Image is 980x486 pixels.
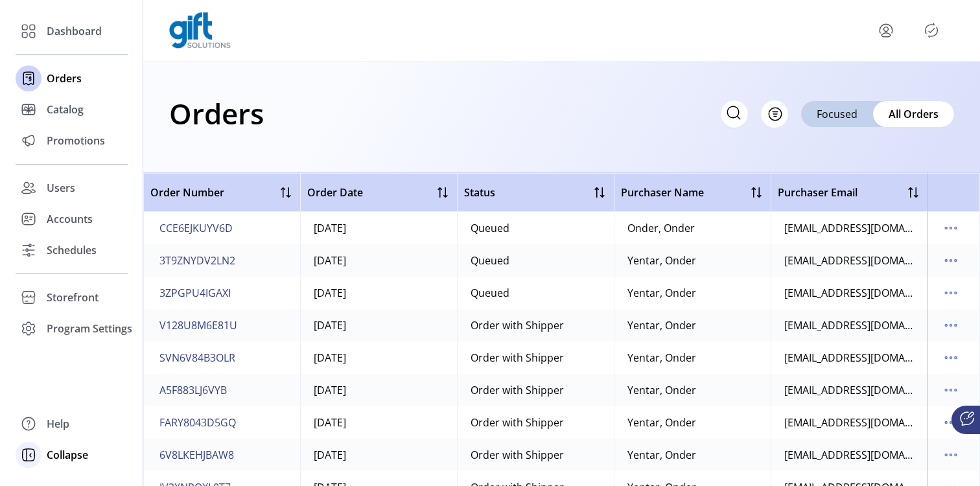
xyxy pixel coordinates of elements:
button: menu [940,347,961,368]
button: menu [940,380,961,400]
span: Help [47,416,69,432]
div: Queued [471,285,509,301]
button: A5F883LJ6VYB [157,380,229,400]
span: Storefront [47,290,99,305]
span: Status [464,185,495,200]
img: logo [169,12,231,49]
button: 3ZPGPU4IGAXI [157,283,233,303]
span: FARY8043D5GQ [159,415,236,430]
span: Focused [817,106,857,122]
div: Yentar, Onder [627,285,696,301]
div: All Orders [873,101,954,127]
div: Yentar, Onder [627,318,696,333]
div: Yentar, Onder [627,415,696,430]
button: menu [940,250,961,271]
button: 6V8LKEHJBAW8 [157,445,237,465]
button: V128U8M6E81U [157,315,240,336]
span: Collapse [47,447,88,463]
button: Publisher Panel [921,20,942,41]
span: 3ZPGPU4IGAXI [159,285,231,301]
button: menu [940,315,961,336]
div: [EMAIL_ADDRESS][DOMAIN_NAME] [784,285,915,301]
span: CCE6EJKUYV6D [159,220,233,236]
div: Onder, Onder [627,220,695,236]
td: [DATE] [300,309,457,341]
button: menu [940,412,961,433]
td: [DATE] [300,406,457,439]
span: A5F883LJ6VYB [159,382,227,398]
span: Purchaser Name [621,185,704,200]
div: [EMAIL_ADDRESS][DOMAIN_NAME] [784,350,915,365]
span: Schedules [47,242,97,258]
td: [DATE] [300,374,457,406]
button: menu [940,283,961,303]
div: [EMAIL_ADDRESS][DOMAIN_NAME] [784,318,915,333]
div: [EMAIL_ADDRESS][DOMAIN_NAME] [784,382,915,398]
span: Order Date [307,185,363,200]
span: All Orders [889,106,939,122]
h1: Orders [169,91,264,136]
td: [DATE] [300,341,457,374]
button: FARY8043D5GQ [157,412,239,433]
div: Order with Shipper [471,382,564,398]
button: CCE6EJKUYV6D [157,218,235,238]
span: Program Settings [47,321,132,336]
div: [EMAIL_ADDRESS][DOMAIN_NAME] [784,447,915,463]
span: V128U8M6E81U [159,318,237,333]
span: Orders [47,71,82,86]
span: Catalog [47,102,84,117]
div: Yentar, Onder [627,382,696,398]
td: [DATE] [300,277,457,309]
button: Filter Button [761,100,788,128]
td: [DATE] [300,244,457,277]
div: Yentar, Onder [627,253,696,268]
div: Queued [471,220,509,236]
div: Order with Shipper [471,350,564,365]
div: [EMAIL_ADDRESS][DOMAIN_NAME] [784,253,915,268]
span: 3T9ZNYDV2LN2 [159,253,235,268]
div: Yentar, Onder [627,447,696,463]
div: Order with Shipper [471,415,564,430]
span: Purchaser Email [778,185,857,200]
button: SVN6V84B3OLR [157,347,238,368]
span: Users [47,180,75,196]
div: [EMAIL_ADDRESS][DOMAIN_NAME] [784,220,915,236]
div: Queued [471,253,509,268]
div: Order with Shipper [471,447,564,463]
div: Focused [801,101,873,127]
span: 6V8LKEHJBAW8 [159,447,234,463]
span: Accounts [47,211,93,227]
td: [DATE] [300,212,457,244]
span: SVN6V84B3OLR [159,350,235,365]
button: menu [940,218,961,238]
span: Order Number [150,185,224,200]
button: menu [876,20,896,41]
span: Dashboard [47,23,102,39]
div: Yentar, Onder [627,350,696,365]
td: [DATE] [300,439,457,471]
div: [EMAIL_ADDRESS][DOMAIN_NAME] [784,415,915,430]
div: Order with Shipper [471,318,564,333]
span: Promotions [47,133,105,148]
button: menu [940,445,961,465]
button: 3T9ZNYDV2LN2 [157,250,238,271]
